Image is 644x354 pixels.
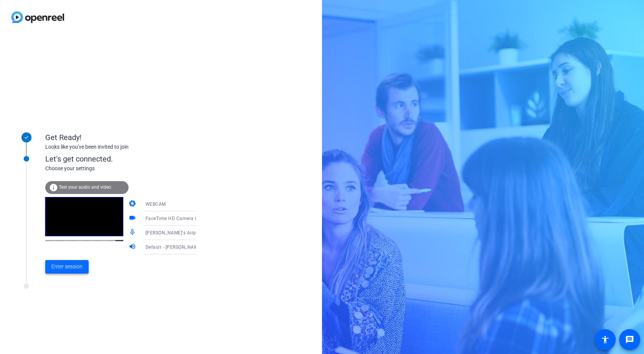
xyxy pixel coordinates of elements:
div: Let's get connected. [45,153,212,165]
mat-icon: accessibility [601,335,610,344]
mat-icon: message [625,335,634,344]
div: Get Ready! [45,132,196,143]
div: Choose your settings [45,165,212,172]
span: Default - [PERSON_NAME]'s Airpods 2 (Bluetooth) [146,244,255,250]
span: FaceTime HD Camera (D288:[DATE]) [146,215,226,221]
mat-icon: info [49,183,58,192]
mat-icon: mic_none [129,228,138,237]
mat-icon: camera [129,200,138,209]
span: WEBCAM [146,202,166,207]
span: [PERSON_NAME]'s Airpods 2 (Bluetooth) [146,229,235,235]
span: Test your audio and video [59,185,111,190]
button: Enter session [45,260,89,274]
mat-icon: volume_up [129,243,138,252]
span: Enter session [51,263,83,271]
div: Looks like you've been invited to join [45,143,196,151]
mat-icon: videocam [129,214,138,223]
